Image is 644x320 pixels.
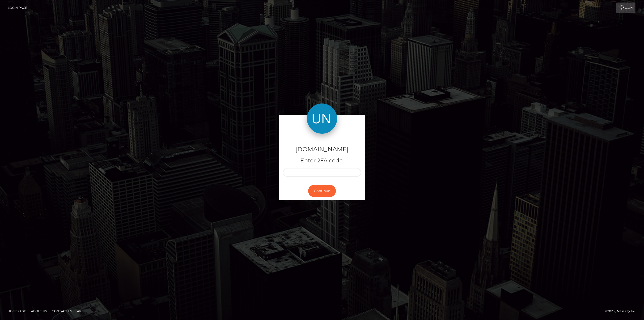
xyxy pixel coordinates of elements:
[29,307,49,315] a: About Us
[308,185,336,197] button: Continue
[616,3,635,13] a: Login
[75,307,85,315] a: API
[307,103,337,134] img: Unlockt.me
[6,307,28,315] a: Homepage
[283,145,361,154] h4: [DOMAIN_NAME]
[8,3,27,13] a: Login Page
[50,307,74,315] a: Contact Us
[605,308,640,314] div: © 2025 , MassPay Inc.
[283,157,361,165] h5: Enter 2FA code:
